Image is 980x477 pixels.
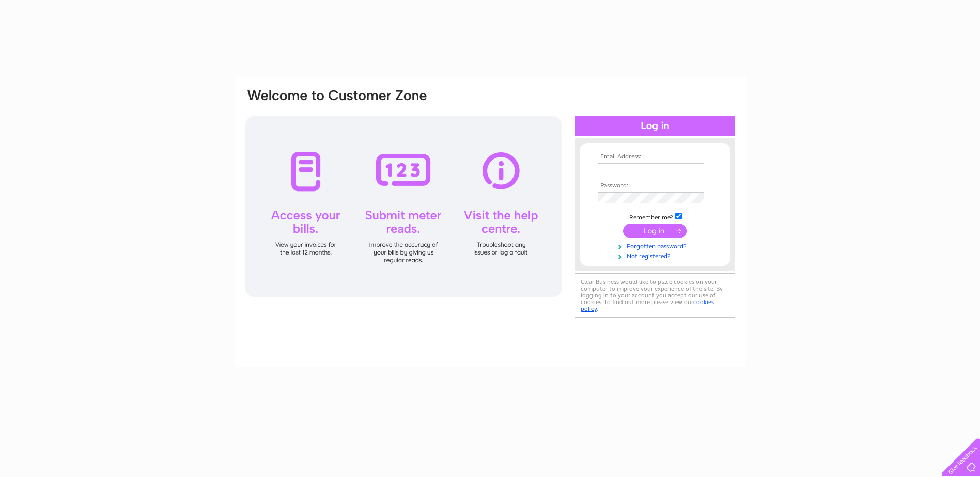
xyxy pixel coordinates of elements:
[623,224,687,238] input: Submit
[581,298,714,312] a: cookies policy
[595,153,715,161] th: Email Address:
[598,250,715,260] a: Not registered?
[598,241,715,250] a: Forgotten password?
[575,273,735,318] div: Clear Business would like to place cookies on your computer to improve your experience of the sit...
[595,182,715,189] th: Password:
[595,211,715,221] td: Remember me?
